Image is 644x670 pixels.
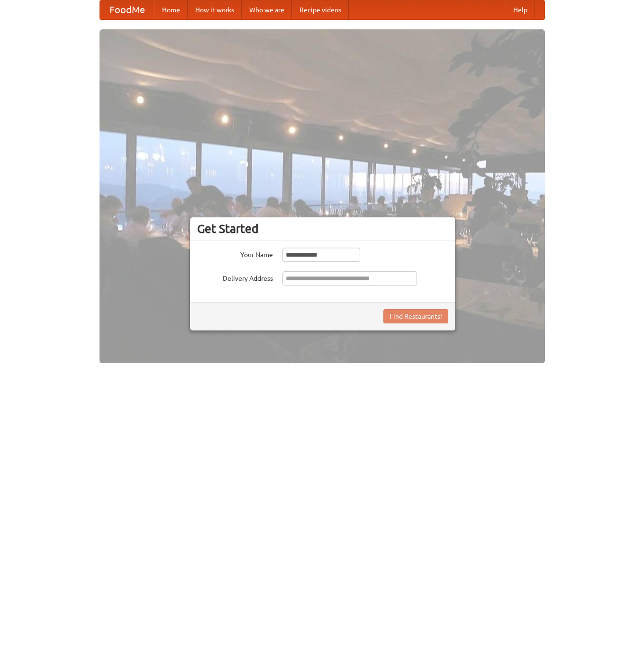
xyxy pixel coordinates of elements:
[506,0,535,19] a: Help
[197,248,273,259] label: Your Name
[188,0,242,19] a: How it works
[292,0,349,19] a: Recipe videos
[383,309,448,323] button: Find Restaurants!
[100,0,154,19] a: FoodMe
[197,271,273,283] label: Delivery Address
[154,0,188,19] a: Home
[242,0,292,19] a: Who we are
[197,222,448,236] h3: Get Started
